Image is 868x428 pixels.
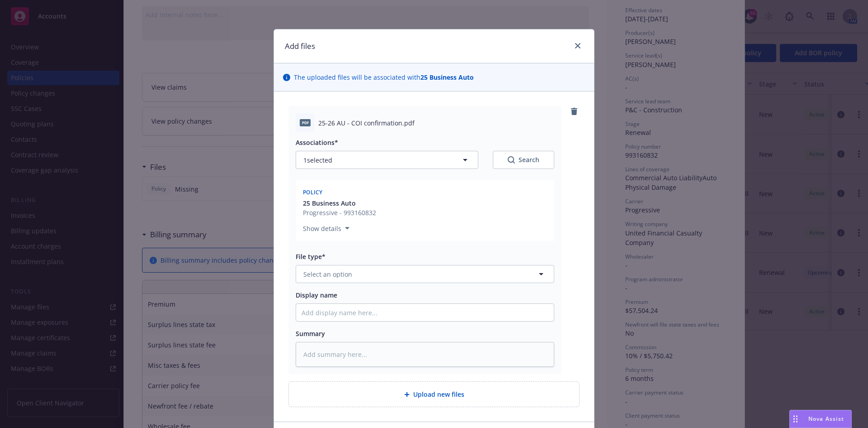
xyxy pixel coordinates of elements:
span: Nova Assist [808,415,844,423]
span: Policy [303,188,323,196]
button: Nova Assist [789,410,852,428]
span: Progressive - 993160832 [303,208,376,217]
span: 25 Business Auto [303,198,356,208]
div: Drag to move [790,410,801,428]
button: 25 Business Auto [303,198,376,208]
